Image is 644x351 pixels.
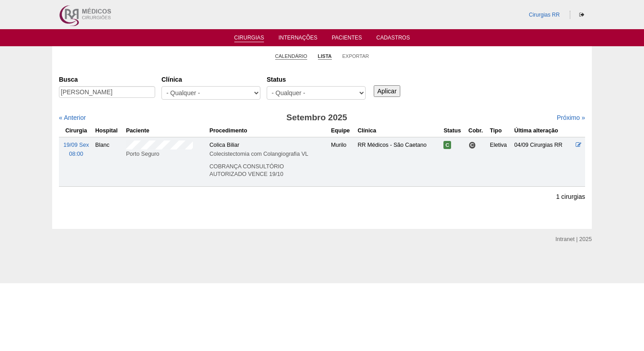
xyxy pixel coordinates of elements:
td: Eletiva [488,137,512,186]
a: Exportar [342,53,369,59]
th: Paciente [124,124,208,137]
th: Equipe [329,124,356,137]
div: Colecistectomia com Colangiografia VL [210,149,327,158]
th: Procedimento [208,124,329,137]
p: 1 cirurgias [556,193,585,201]
td: Blanc [94,137,124,186]
th: Status [442,124,466,137]
th: Última alteração [513,124,574,137]
span: 08:00 [69,151,84,157]
th: Tipo [488,124,512,137]
span: 19/09 Sex [63,142,89,148]
div: Intranet | 2025 [555,235,592,244]
th: Hospital [94,124,124,137]
a: Cirurgias [234,35,264,42]
th: Clínica [356,124,442,137]
a: Cadastros [376,35,410,44]
a: Internações [278,35,318,44]
td: RR Médicos - São Caetano [356,137,442,186]
a: Cirurgias RR [529,12,560,18]
div: Porto Seguro [126,149,206,158]
a: Calendário [275,53,308,60]
th: Cirurgia [59,124,94,137]
label: Busca [59,75,155,84]
label: Clínica [161,75,260,84]
a: « Anterior [59,114,86,121]
a: 19/09 Sex 08:00 [63,142,89,157]
h3: Setembro 2025 [185,111,448,124]
a: Próximo » [557,114,585,121]
i: Sair [579,12,584,18]
td: 04/09 Cirurgias RR [513,137,574,186]
span: Confirmada [443,141,451,149]
td: Murilo [329,137,356,186]
td: Colica Biliar [208,137,329,186]
label: Status [267,75,366,84]
a: Editar [576,142,581,148]
input: Digite os termos que você deseja procurar. [59,86,155,98]
p: COBRANÇA CONSULTÓRIO AUTORIZADO VENCE 19/10 [210,163,327,178]
a: Pacientes [332,35,362,44]
span: Consultório [469,141,476,149]
input: Aplicar [374,85,400,97]
a: Lista [318,53,332,60]
th: Cobr. [467,124,488,137]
